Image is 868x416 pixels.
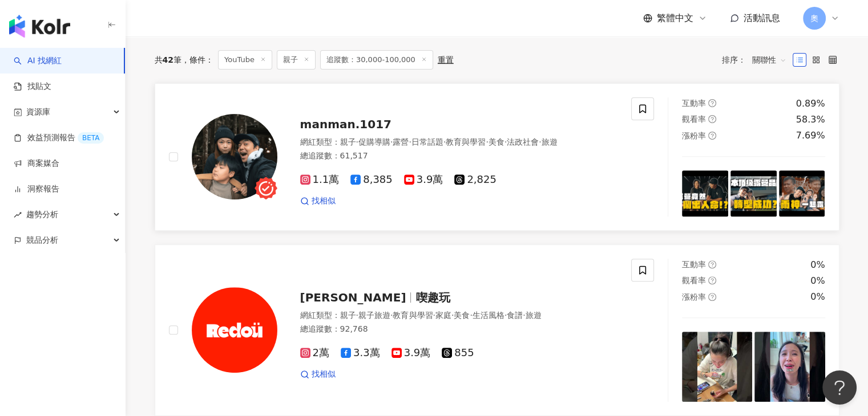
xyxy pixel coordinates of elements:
span: 旅遊 [542,137,558,146]
span: · [486,137,488,146]
img: KOL Avatar [192,114,277,199]
span: 親子 [340,137,356,146]
span: · [390,311,393,320]
div: 0% [810,259,825,271]
span: 42 [163,55,173,64]
span: 855 [442,347,474,359]
span: · [390,137,393,146]
span: 3.9萬 [391,347,431,359]
span: · [539,137,541,146]
span: 追蹤數：30,000-100,000 [320,50,433,70]
span: 美食 [488,137,504,146]
span: 露營 [393,137,409,146]
iframe: Help Scout Beacon - Open [822,370,857,405]
span: · [356,137,358,146]
span: question-circle [708,276,716,284]
span: 1.1萬 [300,174,340,186]
span: 8,385 [350,174,393,186]
div: 排序： [722,51,793,69]
span: 互動率 [682,99,706,108]
a: KOL Avatar[PERSON_NAME]喫趣玩網紅類型：親子·親子旅遊·教育與學習·家庭·美食·生活風格·食譜·旅遊總追蹤數：92,7682萬3.3萬3.9萬855找相似互動率questi... [155,244,839,416]
div: 總追蹤數 ： 61,517 [300,150,618,162]
div: 58.3% [796,113,825,126]
span: 觀看率 [682,115,706,124]
span: 資源庫 [26,99,50,125]
span: · [523,311,525,320]
span: 旅遊 [526,311,542,320]
span: manman.1017 [300,117,391,131]
a: searchAI 找網紅 [14,55,62,67]
span: 漲粉率 [682,292,706,301]
div: 0% [810,291,825,303]
span: 3.9萬 [404,174,443,186]
span: · [504,137,507,146]
div: 網紅類型 ： [300,137,618,148]
img: post-image [682,170,728,217]
div: 0.89% [796,97,825,110]
a: KOL Avatarmanman.1017網紅類型：親子·促購導購·露營·日常話題·教育與學習·美食·法政社會·旅遊總追蹤數：61,5171.1萬8,3853.9萬2,825找相似互動率ques... [155,83,839,231]
span: question-circle [708,132,716,140]
span: question-circle [708,260,716,268]
span: [PERSON_NAME] [300,291,406,304]
img: KOL Avatar [192,287,277,373]
span: 食譜 [507,311,523,320]
span: · [451,311,454,320]
span: 奧 [810,12,818,25]
span: 親子 [277,50,316,70]
span: 家庭 [435,311,451,320]
span: 生活風格 [473,311,504,320]
a: 找貼文 [14,81,51,92]
span: rise [14,211,22,219]
span: 互動率 [682,260,706,269]
span: 促購導購 [358,137,390,146]
span: 教育與學習 [393,311,433,320]
span: 日常話題 [411,137,443,146]
span: · [409,137,411,146]
span: 觀看率 [682,276,706,285]
span: · [504,311,507,320]
span: 教育與學習 [446,137,486,146]
a: 洞察報告 [14,183,59,195]
span: question-circle [708,99,716,107]
span: 關聯性 [752,51,786,69]
div: 總追蹤數 ： 92,768 [300,324,618,335]
span: 找相似 [312,369,336,380]
span: 漲粉率 [682,131,706,140]
span: 找相似 [312,195,336,207]
div: 重置 [438,55,454,64]
span: · [356,311,358,320]
span: · [470,311,472,320]
img: post-image [682,332,752,402]
span: 條件 ： [181,55,213,64]
div: 0% [810,275,825,287]
span: · [433,311,435,320]
span: 3.3萬 [341,347,380,359]
span: 2萬 [300,347,329,359]
div: 7.69% [796,129,825,142]
img: post-image [730,170,777,217]
a: 找相似 [300,195,336,207]
span: question-circle [708,293,716,301]
span: 親子 [340,311,356,320]
span: 法政社會 [507,137,539,146]
span: 親子旅遊 [358,311,390,320]
img: logo [9,15,70,38]
a: 效益預測報告BETA [14,132,104,144]
a: 找相似 [300,369,336,380]
span: 2,825 [454,174,496,186]
img: post-image [779,170,825,217]
span: 活動訊息 [744,13,780,23]
span: 美食 [454,311,470,320]
span: 繁體中文 [657,12,693,25]
span: 競品分析 [26,227,58,253]
span: 喫趣玩 [415,291,450,304]
span: question-circle [708,115,716,123]
span: YouTube [218,50,272,70]
img: post-image [754,332,825,402]
div: 網紅類型 ： [300,310,618,321]
a: 商案媒合 [14,158,59,169]
div: 共 筆 [155,55,181,64]
span: 趨勢分析 [26,202,58,227]
span: · [443,137,446,146]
